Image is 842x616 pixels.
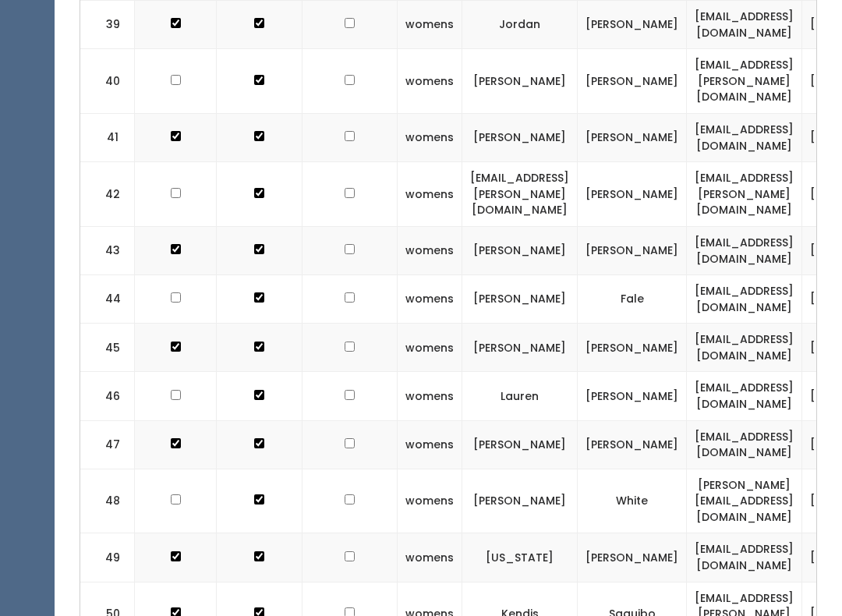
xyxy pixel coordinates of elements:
td: 44 [80,276,135,324]
td: womens [398,276,462,324]
td: [PERSON_NAME] [462,324,578,373]
td: [EMAIL_ADDRESS][DOMAIN_NAME] [687,534,802,582]
td: womens [398,534,462,582]
td: Lauren [462,373,578,421]
td: [PERSON_NAME] [462,469,578,534]
td: [EMAIL_ADDRESS][DOMAIN_NAME] [687,276,802,324]
td: [PERSON_NAME] [462,115,578,163]
td: Fale [578,276,687,324]
td: womens [398,324,462,373]
td: [EMAIL_ADDRESS][DOMAIN_NAME] [687,421,802,469]
td: White [578,469,687,534]
td: [EMAIL_ADDRESS][PERSON_NAME][DOMAIN_NAME] [687,50,802,115]
td: 40 [80,50,135,115]
td: [PERSON_NAME] [578,534,687,582]
td: womens [398,2,462,50]
td: 47 [80,421,135,469]
td: [PERSON_NAME] [578,421,687,469]
td: womens [398,163,462,228]
td: [PERSON_NAME] [578,2,687,50]
td: womens [398,469,462,534]
td: [PERSON_NAME][EMAIL_ADDRESS][DOMAIN_NAME] [687,469,802,534]
td: 43 [80,227,135,275]
td: womens [398,373,462,421]
td: womens [398,50,462,115]
td: 41 [80,115,135,163]
td: 48 [80,469,135,534]
td: 49 [80,534,135,582]
td: [EMAIL_ADDRESS][DOMAIN_NAME] [687,115,802,163]
td: [PERSON_NAME] [462,421,578,469]
td: [EMAIL_ADDRESS][DOMAIN_NAME] [687,324,802,373]
td: 45 [80,324,135,373]
td: [PERSON_NAME] [578,227,687,275]
td: [US_STATE] [462,534,578,582]
td: womens [398,115,462,163]
td: [PERSON_NAME] [578,324,687,373]
td: [PERSON_NAME] [462,50,578,115]
td: [PERSON_NAME] [578,50,687,115]
td: [PERSON_NAME] [578,373,687,421]
td: 42 [80,163,135,228]
td: [PERSON_NAME] [462,276,578,324]
td: [PERSON_NAME] [462,227,578,275]
td: 46 [80,373,135,421]
td: [EMAIL_ADDRESS][DOMAIN_NAME] [687,373,802,421]
td: 39 [80,2,135,50]
td: [EMAIL_ADDRESS][DOMAIN_NAME] [687,227,802,275]
td: womens [398,421,462,469]
td: womens [398,227,462,275]
td: [PERSON_NAME] [578,163,687,228]
td: [EMAIL_ADDRESS][DOMAIN_NAME] [687,2,802,50]
td: Jordan [462,2,578,50]
td: [EMAIL_ADDRESS][PERSON_NAME][DOMAIN_NAME] [687,163,802,228]
td: [EMAIL_ADDRESS][PERSON_NAME][DOMAIN_NAME] [462,163,578,228]
td: [PERSON_NAME] [578,115,687,163]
